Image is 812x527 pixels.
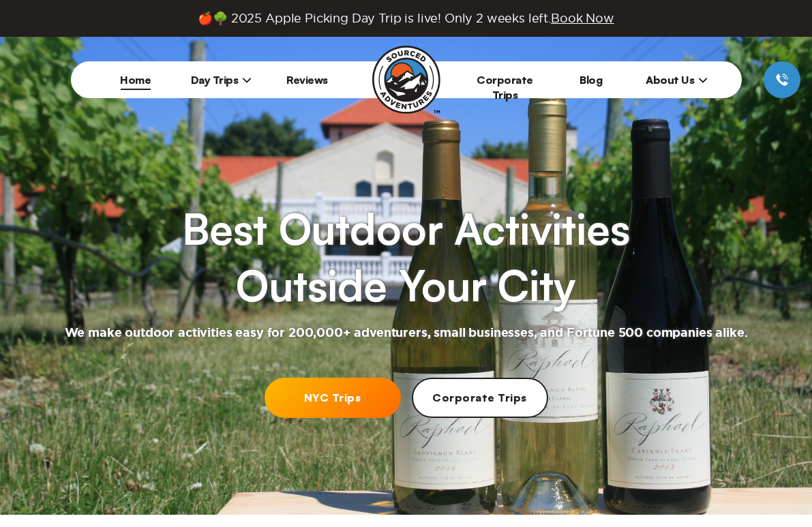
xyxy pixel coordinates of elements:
[372,46,440,114] img: Sourced Adventures company logo
[265,378,401,418] a: NYC Trips
[551,12,614,25] span: Book Now
[198,11,614,26] span: 🍎🌳 2025 Apple Picking Day Trip is live! Only 2 weeks left.
[191,73,252,87] span: Day Trips
[286,73,328,87] a: Reviews
[182,200,629,314] h1: Best Outdoor Activities Outside Your City
[65,325,748,342] h2: We make outdoor activities easy for 200,000+ adventurers, small businesses, and Fortune 500 compa...
[580,73,602,87] a: Blog
[412,378,548,418] a: Corporate Trips
[477,73,533,102] a: Corporate Trips
[120,73,151,87] a: Home
[646,73,708,87] span: About Us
